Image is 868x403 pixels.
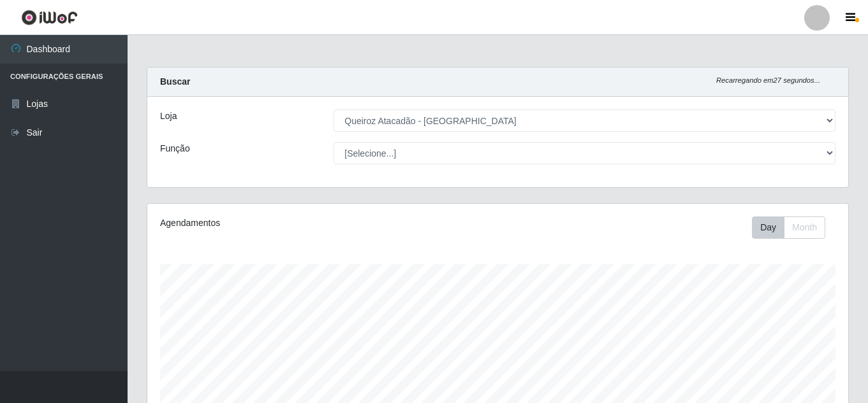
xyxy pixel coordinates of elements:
[160,110,177,123] label: Loja
[160,216,430,230] div: Agendamentos
[752,216,825,239] div: First group
[716,76,820,84] i: Recarregando em 27 segundos...
[21,10,78,25] img: CoreUI Logo
[752,216,835,239] div: Toolbar with button groups
[752,216,784,239] button: Day
[784,216,825,239] button: Month
[160,76,190,87] strong: Buscar
[160,142,190,155] label: Função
